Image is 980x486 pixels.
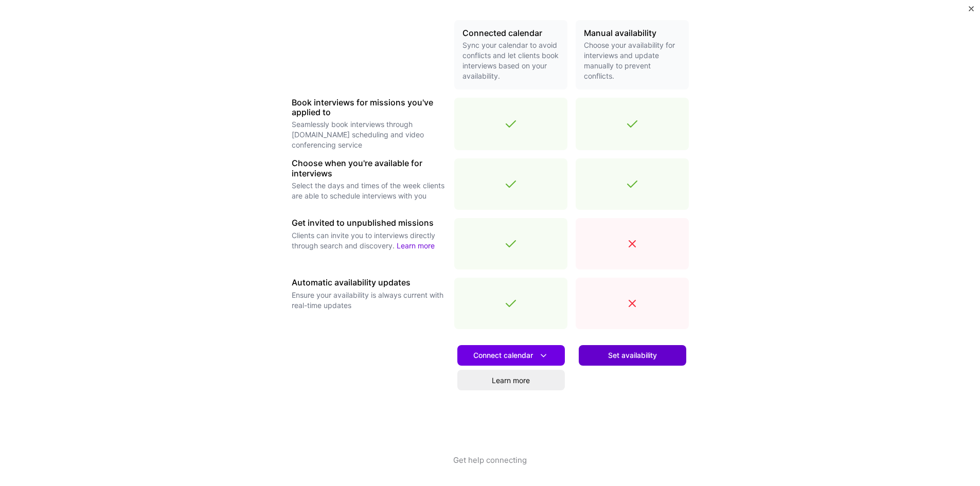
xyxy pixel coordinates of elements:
[473,350,549,361] span: Connect calendar
[292,98,446,117] h3: Book interviews for missions you've applied to
[584,40,681,81] p: Choose your availability for interviews and update manually to prevent conflicts.
[292,158,446,178] h3: Choose when you're available for interviews
[538,350,549,361] i: icon DownArrowWhite
[292,218,446,228] h3: Get invited to unpublished missions
[292,119,446,150] p: Seamlessly book interviews through [DOMAIN_NAME] scheduling and video conferencing service
[462,40,559,81] p: Sync your calendar to avoid conflicts and let clients book interviews based on your availability.
[292,230,446,251] p: Clients can invite you to interviews directly through search and discovery.
[453,455,527,486] button: Get help connecting
[462,28,559,38] h3: Connected calendar
[292,290,446,311] p: Ensure your availability is always current with real-time updates
[584,28,681,38] h3: Manual availability
[292,181,446,201] p: Select the days and times of the week clients are able to schedule interviews with you
[292,278,446,287] h3: Automatic availability updates
[608,350,657,361] span: Set availability
[579,345,686,366] button: Set availability
[457,345,565,366] button: Connect calendar
[397,241,435,250] a: Learn more
[969,6,974,17] button: Close
[457,370,565,390] a: Learn more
